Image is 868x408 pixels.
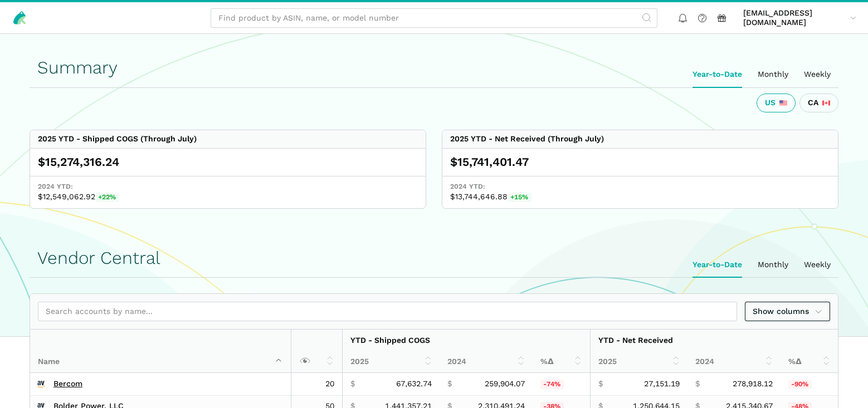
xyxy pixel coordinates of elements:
td: 20 [291,373,342,395]
span: $12,549,062.92 [38,192,418,203]
a: Bercom [53,379,82,389]
ui-tab: Monthly [750,62,796,87]
span: $ [447,379,452,389]
span: 2024 YTD: [38,182,418,192]
h1: Vendor Central [37,248,831,268]
span: CA [808,98,818,108]
ui-tab: Year-to-Date [685,252,750,278]
div: $15,274,316.24 [38,154,418,170]
th: : activate to sort column ascending [291,330,342,373]
span: [EMAIL_ADDRESS][DOMAIN_NAME] [743,8,846,28]
span: 259,904.07 [485,379,525,389]
th: Name : activate to sort column descending [30,330,291,373]
span: +22% [95,193,119,203]
input: Find product by ASIN, name, or model number [211,8,657,28]
span: +15% [508,193,531,203]
span: $13,744,646.88 [450,192,830,203]
td: -90.27% [781,373,838,395]
th: 2025: activate to sort column ascending [342,351,440,373]
span: -90% [788,380,812,390]
div: $15,741,401.47 [450,154,830,170]
span: $ [598,379,603,389]
th: %Δ: activate to sort column ascending [533,351,590,373]
span: 278,918.12 [733,379,773,389]
ui-tab: Weekly [796,62,838,87]
ui-tab: Weekly [796,252,838,278]
img: 226-united-states-3a775d967d35a21fe9d819e24afa6dfbf763e8f1ec2e2b5a04af89618ae55acb.svg [779,99,787,107]
a: Show columns [745,302,831,321]
span: US [765,98,776,108]
img: 243-canada-6dcbff6b5ddfbc3d576af9e026b5d206327223395eaa30c1e22b34077c083801.svg [822,99,830,107]
div: 2025 YTD - Shipped COGS (Through July) [38,134,197,144]
a: [EMAIL_ADDRESS][DOMAIN_NAME] [739,6,860,30]
strong: YTD - Shipped COGS [350,336,430,345]
span: -74% [540,380,564,390]
th: 2024: activate to sort column ascending [440,351,533,373]
th: %Δ: activate to sort column ascending [781,351,838,373]
ui-tab: Year-to-Date [685,62,750,87]
th: 2024: activate to sort column ascending [687,351,781,373]
th: 2025: activate to sort column ascending [590,351,687,373]
span: 2024 YTD: [450,182,830,192]
span: 27,151.19 [644,379,680,389]
td: -73.98% [533,373,590,395]
h1: Summary [37,58,831,77]
span: $ [695,379,700,389]
span: 67,632.74 [396,379,432,389]
ui-tab: Monthly [750,252,796,278]
input: Search accounts by name... [38,302,737,321]
span: $ [350,379,355,389]
span: Show columns [753,306,823,317]
strong: YTD - Net Received [598,336,673,345]
div: 2025 YTD - Net Received (Through July) [450,134,604,144]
